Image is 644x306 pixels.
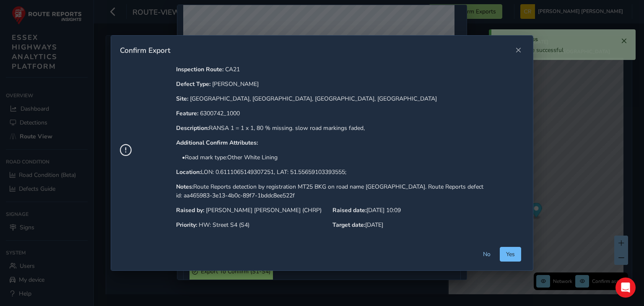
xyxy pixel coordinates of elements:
p: RANSA 1 = 1 x 1, 80 % missing. slow road markings faded, [176,124,485,132]
strong: Defect Type: [176,80,210,88]
p: [DATE] [332,220,486,235]
strong: Inspection Route: [176,65,223,73]
button: Close [512,44,524,56]
p: Route Reports detection by registration MT25 BKG on road name [GEOGRAPHIC_DATA]. Route Reports de... [176,182,485,200]
p: [PERSON_NAME] [PERSON_NAME] (CHRP) [176,206,329,215]
p: CA21 [176,65,485,74]
p: • Road mark type : Other White Lining [182,153,485,162]
strong: Raised by: [176,206,204,214]
strong: Location: [176,168,201,176]
p: LON: 0.6111065149307251, LAT: 51.55659103393555; [176,168,485,176]
strong: Site: [176,95,188,103]
strong: Priority: [176,221,197,229]
strong: Feature: [176,109,198,117]
div: Open Intercom Messenger [615,277,636,298]
div: Confirm Export [120,45,512,55]
strong: Additional Confirm Attributes: [176,139,258,147]
p: [GEOGRAPHIC_DATA], [GEOGRAPHIC_DATA], [GEOGRAPHIC_DATA], [GEOGRAPHIC_DATA] [176,94,485,103]
strong: Notes: [176,183,193,191]
p: 6300742_1000 [176,109,485,118]
p: HW: Street S4 (S4) [176,220,329,229]
span: Yes [506,250,515,258]
strong: Target date: [332,221,365,229]
button: No [477,247,497,262]
span: No [483,250,491,258]
strong: Raised date: [332,206,366,214]
p: [DATE] 10:09 [332,206,486,220]
strong: Description: [176,124,209,132]
p: [PERSON_NAME] [176,80,485,88]
button: Yes [500,247,521,262]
